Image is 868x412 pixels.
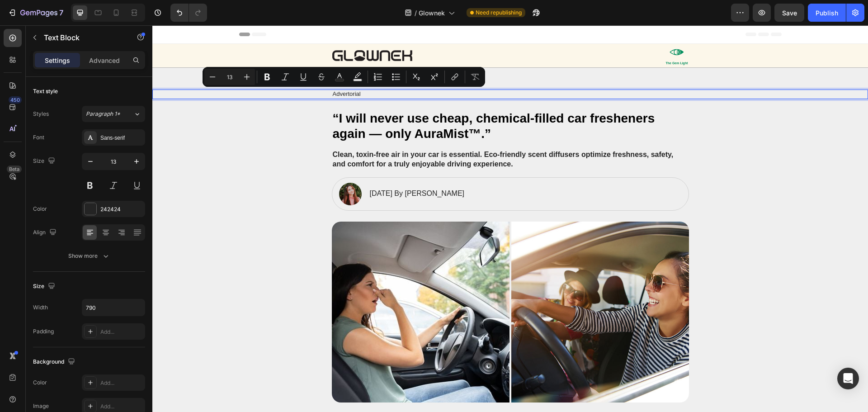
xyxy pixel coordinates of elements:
[100,379,143,387] div: Add...
[782,9,797,17] span: Save
[33,280,57,293] div: Size
[33,205,47,213] div: Color
[180,125,536,144] p: Clean, toxin-free air in your car is essential. Eco-friendly scent diffusers optimize freshness, ...
[217,164,312,173] p: [DATE] By [PERSON_NAME]
[7,166,22,173] div: Beta
[816,8,838,18] div: Publish
[82,106,145,122] button: Paragraph 1*
[180,65,536,73] p: Advertorial
[33,248,145,264] button: Show more
[33,110,49,118] div: Styles
[4,4,67,22] button: 7
[9,96,22,104] div: 450
[774,4,804,22] button: Save
[170,4,207,22] div: Undo/Redo
[44,32,121,43] p: Text Block
[45,56,70,65] p: Settings
[179,64,537,74] div: Rich Text Editor. Editing area: main
[89,56,120,65] p: Advanced
[837,368,859,389] div: Open Intercom Messenger
[179,196,357,377] img: gempages_581863457599521548-e798b6d7-d1fc-4ff0-a1f2-b3cfdf35e2a4.jpg
[59,7,63,18] p: 7
[100,205,143,213] div: 242424
[33,379,47,387] div: Color
[100,134,143,142] div: Sans-serif
[33,155,57,167] div: Size
[33,402,49,410] div: Image
[100,328,143,336] div: Add...
[33,356,77,368] div: Background
[187,157,209,180] img: gempages_581863457599521548-d2940bb2-166f-451d-9983-9718d178e62f.png
[86,110,120,118] span: Paragraph 1*
[68,251,110,260] div: Show more
[100,403,143,411] div: Add...
[33,87,58,95] div: Text style
[514,36,536,40] p: The Gem Light
[808,4,846,22] button: Publish
[152,25,868,412] iframe: Design area
[33,133,44,142] div: Font
[419,8,445,18] span: Glownek
[359,196,537,377] img: gempages_581863457599521548-c854b4b2-e7e1-48e3-8da3-11daac35bde9.jpg
[476,9,522,17] span: Need republishing
[82,299,145,316] input: Auto
[33,327,54,336] div: Padding
[179,85,537,117] h2: “I will never use cheap, chemical-filled car fresheners again — only AuraMist™.”
[415,8,417,18] span: /
[33,303,48,312] div: Width
[33,227,58,239] div: Align
[203,67,485,87] div: Editor contextual toolbar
